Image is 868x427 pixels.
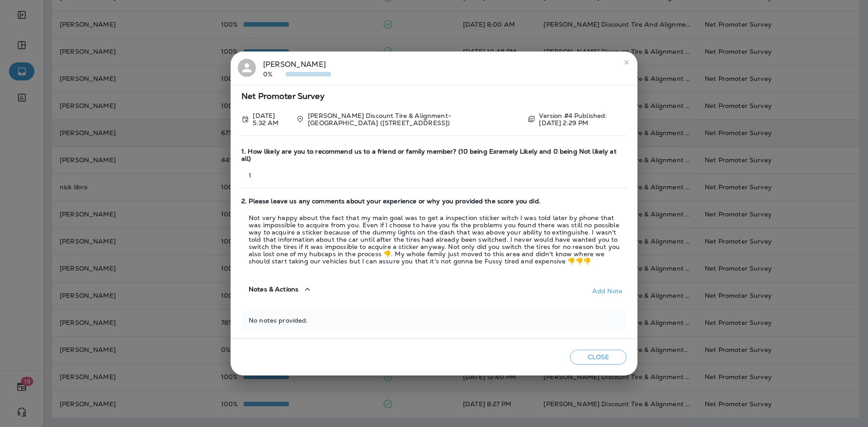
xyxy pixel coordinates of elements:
[241,93,627,100] span: Net Promoter Survey
[253,112,289,127] p: Oct 13, 2025 5:32 AM
[241,277,320,302] button: Notes & Actions
[592,287,623,295] div: Add Note
[619,55,634,70] button: close
[263,70,286,78] p: 0%
[241,172,627,179] p: 1
[570,350,627,365] button: Close
[249,317,619,324] p: No notes provided.
[241,214,627,265] p: Not very happy about the fact that my main goal was to get a inspection sticker witch I was told ...
[588,284,627,298] button: Add Note
[241,197,627,205] span: 2. Please leave us any comments about your experience or why you provided the score you did.
[263,59,331,78] div: [PERSON_NAME]
[539,112,627,127] p: Version #4 Published: [DATE] 2:29 PM
[308,112,520,127] p: [PERSON_NAME] Discount Tire & Alignment- [GEOGRAPHIC_DATA] ([STREET_ADDRESS])
[241,148,627,163] span: 1. How likely are you to recommend us to a friend or family member? (10 being Exremely Likely and...
[249,286,298,293] span: Notes & Actions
